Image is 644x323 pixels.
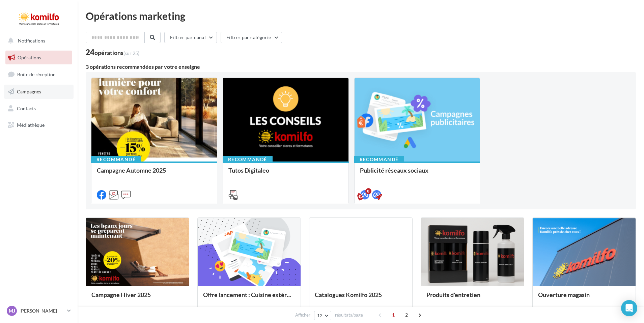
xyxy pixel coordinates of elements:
[17,122,45,128] span: Médiathèque
[4,118,74,132] a: Médiathèque
[4,67,74,82] a: Boîte de réception
[86,64,636,69] div: 3 opérations recommandées par votre enseigne
[228,167,343,180] div: Tutos Digitaleo
[94,50,139,56] div: opérations
[388,310,399,320] span: 1
[123,50,139,56] span: (sur 25)
[354,156,404,163] div: Recommandé
[314,311,331,320] button: 12
[97,167,212,180] div: Campagne Automne 2025
[223,156,273,163] div: Recommandé
[315,291,407,305] div: Catalogues Komilfo 2025
[335,312,363,318] span: résultats/page
[164,32,217,43] button: Filtrer par canal
[317,313,323,318] span: 12
[17,71,56,77] span: Boîte de réception
[295,312,310,318] span: Afficher
[20,307,64,314] p: [PERSON_NAME]
[17,89,41,94] span: Campagnes
[91,291,184,305] div: Campagne Hiver 2025
[5,304,72,317] a: MJ [PERSON_NAME]
[17,105,36,111] span: Contacts
[426,291,519,305] div: Produits d'entretien
[4,101,74,116] a: Contacts
[18,38,45,43] span: Notifications
[401,310,412,320] span: 2
[4,51,74,65] a: Opérations
[621,300,637,316] div: Open Intercom Messenger
[360,167,475,180] div: Publicité réseaux sociaux
[86,49,139,56] div: 24
[86,11,636,21] div: Opérations marketing
[91,156,141,163] div: Recommandé
[4,85,74,99] a: Campagnes
[9,307,15,314] span: MJ
[538,291,630,305] div: Ouverture magasin
[4,34,71,48] button: Notifications
[18,55,41,60] span: Opérations
[221,32,282,43] button: Filtrer par catégorie
[203,291,295,305] div: Offre lancement : Cuisine extérieur
[365,188,371,194] div: 8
